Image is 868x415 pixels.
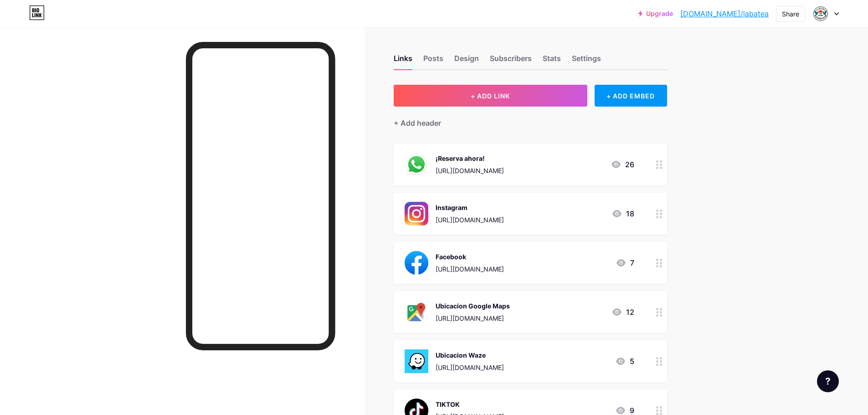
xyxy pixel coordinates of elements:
div: Share [782,9,799,19]
div: Ubicacion Waze [436,350,504,360]
div: + ADD EMBED [595,85,667,107]
button: + ADD LINK [394,85,587,107]
img: Instagram [405,202,428,225]
a: Upgrade [638,10,673,17]
div: Links [394,53,412,69]
div: ¡Reserva ahora! [436,154,504,163]
div: [URL][DOMAIN_NAME] [436,215,504,225]
img: labatea [812,5,829,22]
img: ¡Reserva ahora! [405,153,428,176]
a: [DOMAIN_NAME]/labatea [680,8,769,19]
img: Facebook [405,251,428,275]
div: 18 [611,208,634,219]
div: [URL][DOMAIN_NAME] [436,264,504,274]
div: [URL][DOMAIN_NAME] [436,166,504,175]
div: [URL][DOMAIN_NAME] [436,363,504,372]
div: [URL][DOMAIN_NAME] [436,313,510,323]
div: 5 [615,356,634,367]
div: + Add header [394,118,441,128]
div: TIKTOK [436,400,504,409]
div: 26 [611,159,634,170]
div: Posts [423,53,443,69]
div: Subscribers [490,53,532,69]
div: Instagram [436,203,504,212]
img: Ubicacion Google Maps [405,300,428,324]
div: Stats [543,53,561,69]
div: Ubicacion Google Maps [436,301,510,311]
div: Settings [572,53,601,69]
div: Design [454,53,479,69]
img: Ubicacion Waze [405,349,428,373]
div: 12 [611,307,634,318]
div: 7 [616,257,634,268]
span: + ADD LINK [471,92,510,100]
div: Facebook [436,252,504,261]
